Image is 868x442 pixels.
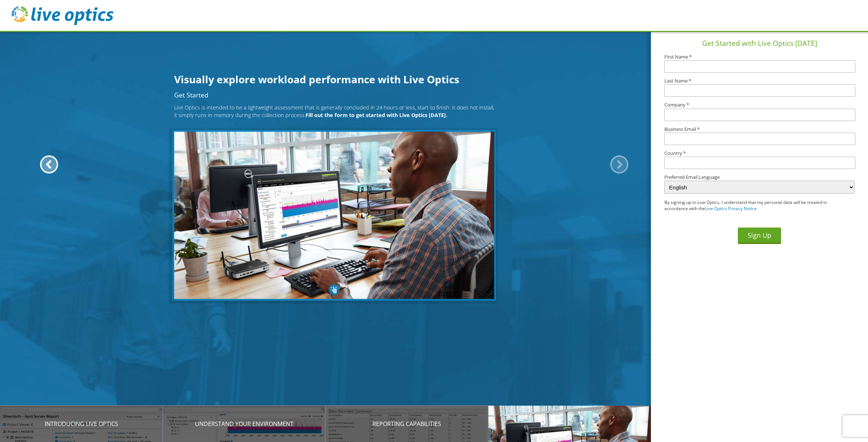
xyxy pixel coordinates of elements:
p: By signing up to Live Optics, I understand that my personal data will be treated in accordance wi... [664,200,835,212]
label: Last Name * [664,79,855,83]
button: Sign Up [738,228,781,244]
b: Fill out the form to get started with Live Optics [DATE]. [305,112,447,119]
label: Company * [664,103,855,107]
img: live_optics_svg.svg [12,6,113,25]
label: Business Email * [664,127,855,132]
label: Preferred Email Language [664,175,855,180]
label: Country * [664,151,855,156]
h2: Get Started [174,92,494,99]
h1: Get Started with Live Optics [DATE] [654,38,865,49]
p: Reporting Capabilities [325,419,488,428]
p: Understand your environment [163,419,326,428]
img: Get Started [172,130,496,301]
h1: Visually explore workload performance with Live Optics [174,72,494,87]
p: Live Optics is intended to be a lightweight assessment that is generally concluded in 24 hours or... [174,104,494,119]
a: Live Optics Privacy Notice [705,205,757,212]
label: First Name * [664,55,855,59]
